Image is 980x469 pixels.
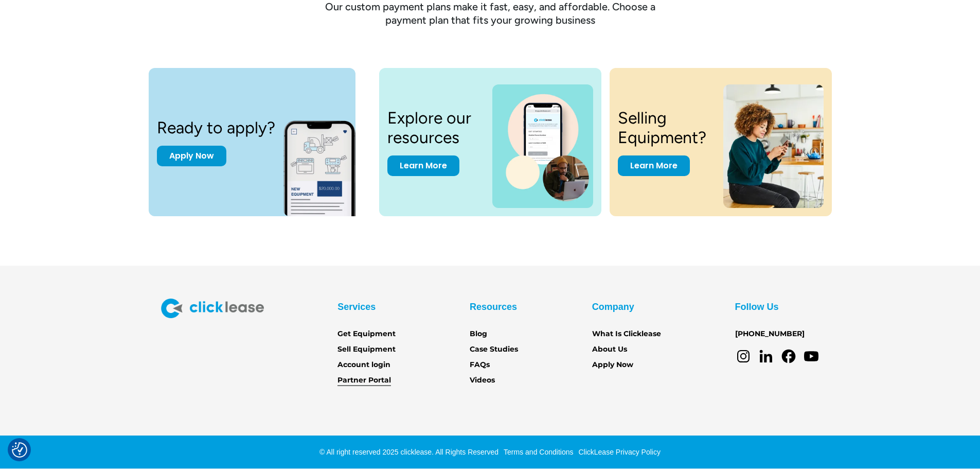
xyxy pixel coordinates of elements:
[283,109,374,216] img: New equipment quote on the screen of a smart phone
[592,328,661,340] a: What Is Clicklease
[157,146,226,166] a: Apply Now
[723,84,823,208] img: a woman sitting on a stool looking at her cell phone
[337,299,376,315] div: Services
[319,447,498,457] div: © All right reserved 2025 clicklease. All Rights Reserved
[576,448,661,456] a: ClickLease Privacy Policy
[470,359,490,371] a: FAQs
[161,299,264,318] img: Clicklease logo
[501,448,573,456] a: Terms and Conditions
[592,299,634,315] div: Company
[592,344,627,355] a: About Us
[157,118,275,137] h3: Ready to apply?
[337,375,391,386] a: Partner Portal
[735,328,805,340] a: [PHONE_NUMBER]
[470,375,495,386] a: Videos
[618,108,711,148] h3: Selling Equipment?
[592,359,633,371] a: Apply Now
[337,359,390,371] a: Account login
[12,442,27,458] img: Revisit consent button
[337,328,396,340] a: Get Equipment
[12,442,27,458] button: Consent Preferences
[387,108,480,148] h3: Explore our resources
[470,328,487,340] a: Blog
[470,344,518,355] a: Case Studies
[470,299,517,315] div: Resources
[337,344,396,355] a: Sell Equipment
[735,299,779,315] div: Follow Us
[387,155,459,176] a: Learn More
[618,155,690,176] a: Learn More
[492,84,593,208] img: a photo of a man on a laptop and a cell phone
